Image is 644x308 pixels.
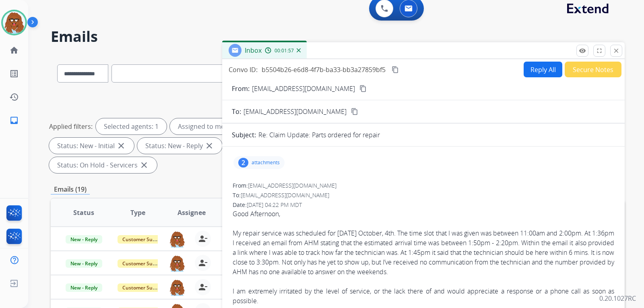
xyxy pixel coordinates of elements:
div: Status: On Hold - Servicers [49,157,157,173]
div: Status: New - Initial [49,138,134,154]
h2: Emails [51,29,625,45]
mat-icon: person_remove [198,282,208,292]
div: 2 [238,158,248,167]
span: New - Reply [66,259,102,268]
p: Applied filters: [49,122,93,131]
span: Assignee [178,208,206,217]
img: agent-avatar [169,279,185,296]
p: Convo ID: [229,65,258,74]
div: My repair service was scheduled for [DATE] October, 4th. The time slot that I was given was betwe... [233,228,614,277]
mat-icon: home [9,45,19,55]
p: 0.20.1027RC [599,294,636,303]
span: Status [73,208,94,217]
span: [EMAIL_ADDRESS][DOMAIN_NAME] [244,107,347,116]
span: [DATE] 04:22 PM MDT [247,201,302,209]
mat-icon: close [116,141,126,151]
div: From: [233,182,614,190]
div: To: [233,191,614,199]
span: [EMAIL_ADDRESS][DOMAIN_NAME] [241,191,329,199]
span: [EMAIL_ADDRESS][DOMAIN_NAME] [248,182,336,189]
mat-icon: person_remove [198,234,208,244]
span: Inbox [245,46,262,55]
mat-icon: list_alt [9,69,19,79]
img: agent-avatar [169,255,185,272]
img: avatar [3,11,25,34]
mat-icon: close [139,160,149,170]
mat-icon: close [613,47,620,54]
button: Secure Notes [565,62,621,77]
div: I am extremely irritated by the level of service, or the lack there of and would appreciate a res... [233,286,614,306]
p: Emails (19) [51,184,90,194]
span: New - Reply [66,283,102,292]
div: Good Afternoon, [233,209,614,219]
span: New - Reply [66,235,102,244]
mat-icon: remove_red_eye [579,47,586,54]
mat-icon: content_copy [359,85,367,92]
span: b5504b26-e6d8-4f7b-ba33-bb3a27859bf5 [262,65,386,74]
mat-icon: close [204,141,214,151]
img: agent-avatar [169,231,185,248]
mat-icon: inbox [9,116,19,125]
mat-icon: person_remove [198,258,208,268]
div: Assigned to me [170,118,233,134]
div: Date: [233,201,614,209]
p: Re: Claim Update: Parts ordered for repair [258,130,380,140]
div: Selected agents: 1 [96,118,167,134]
p: attachments [252,159,280,166]
mat-icon: content_copy [351,108,358,115]
span: Customer Support [118,235,170,244]
p: From: [232,84,250,93]
p: [EMAIL_ADDRESS][DOMAIN_NAME] [252,84,355,93]
p: Subject: [232,130,256,140]
span: 00:01:57 [275,48,294,54]
div: Status: New - Reply [137,138,222,154]
span: Customer Support [118,259,170,268]
mat-icon: content_copy [392,66,399,73]
mat-icon: history [9,92,19,102]
button: Reply All [524,62,562,77]
mat-icon: fullscreen [596,47,603,54]
span: Customer Support [118,283,170,292]
p: To: [232,107,241,116]
span: Type [130,208,145,217]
